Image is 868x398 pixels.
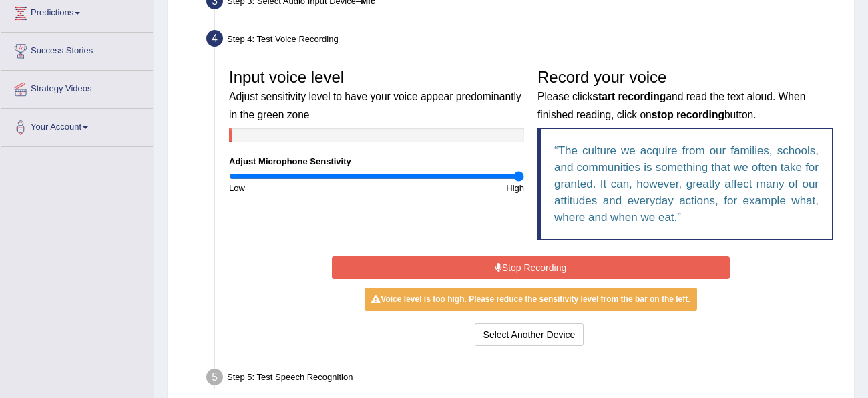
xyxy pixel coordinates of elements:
small: Please click and read the text aloud. When finished reading, click on button. [537,91,805,120]
h3: Input voice level [229,69,524,122]
small: Adjust sensitivity level to have your voice appear predominantly in the green zone [229,91,521,120]
a: Your Account [1,109,153,142]
div: Step 5: Test Speech Recognition [200,365,848,394]
button: Stop Recording [332,256,730,279]
b: start recording [592,91,666,102]
div: Low [222,182,377,194]
button: Select Another Device [475,323,584,346]
div: Voice level is too high. Please reduce the sensitivity level from the bar on the left. [365,288,696,311]
b: stop recording [652,109,724,120]
a: Success Stories [1,33,153,66]
h3: Record your voice [537,69,833,122]
a: Strategy Videos [1,71,153,104]
div: Step 4: Test Voice Recording [200,26,848,55]
q: The culture we acquire from our families, schools, and communities is something that we often tak... [554,144,819,224]
label: Adjust Microphone Senstivity [229,155,351,168]
div: High [377,182,531,194]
